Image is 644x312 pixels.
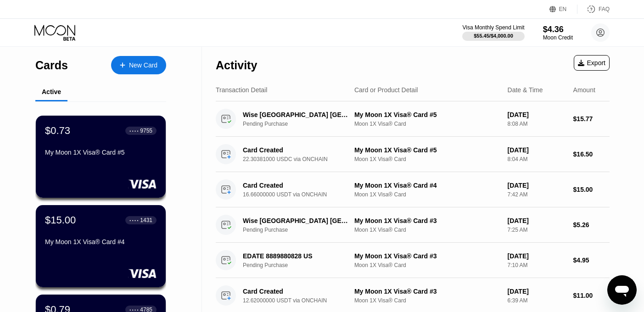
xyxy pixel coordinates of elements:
[573,221,610,228] div: $5.26
[508,146,566,154] div: [DATE]
[573,115,610,123] div: $15.77
[243,146,353,154] div: Card Created
[42,88,61,95] div: Active
[216,59,257,72] div: Activity
[129,308,139,311] div: ● ● ● ●
[45,125,70,137] div: $0.73
[607,275,637,305] iframe: Button to launch messaging window
[243,182,353,189] div: Card Created
[354,182,500,189] div: My Moon 1X Visa® Card #4
[354,262,500,268] div: Moon 1X Visa® Card
[508,111,566,118] div: [DATE]
[243,288,353,295] div: Card Created
[216,137,610,172] div: Card Created22.30381000 USDC via ONCHAINMy Moon 1X Visa® Card #5Moon 1X Visa® Card[DATE]8:04 AM$1...
[354,86,418,94] div: Card or Product Detail
[543,25,573,41] div: $4.36Moon Credit
[508,121,566,127] div: 8:08 AM
[508,191,566,198] div: 7:42 AM
[508,227,566,233] div: 7:25 AM
[508,156,566,162] div: 8:04 AM
[577,5,610,14] div: FAQ
[354,288,500,295] div: My Moon 1X Visa® Card #3
[243,262,361,268] div: Pending Purchase
[129,61,157,69] div: New Card
[543,34,573,41] div: Moon Credit
[578,59,605,67] div: Export
[508,86,543,94] div: Date & Time
[462,24,524,31] div: Visa Monthly Spend Limit
[508,288,566,295] div: [DATE]
[129,219,139,222] div: ● ● ● ●
[354,191,500,198] div: Moon 1X Visa® Card
[599,6,610,12] div: FAQ
[573,292,610,299] div: $11.00
[354,297,500,304] div: Moon 1X Visa® Card
[354,156,500,162] div: Moon 1X Visa® Card
[462,24,524,41] div: Visa Monthly Spend Limit$55.45/$4,000.00
[36,116,166,198] div: $0.73● ● ● ●9755My Moon 1X Visa® Card #5
[543,25,573,34] div: $4.36
[35,59,68,72] div: Cards
[573,86,595,94] div: Amount
[243,156,361,162] div: 22.30381000 USDC via ONCHAIN
[354,121,500,127] div: Moon 1X Visa® Card
[243,191,361,198] div: 16.66000000 USDT via ONCHAIN
[216,86,267,94] div: Transaction Detail
[216,207,610,243] div: Wise [GEOGRAPHIC_DATA] [GEOGRAPHIC_DATA]Pending PurchaseMy Moon 1X Visa® Card #3Moon 1X Visa® Car...
[243,297,361,304] div: 12.62000000 USDT via ONCHAIN
[508,182,566,189] div: [DATE]
[243,121,361,127] div: Pending Purchase
[549,5,577,14] div: EN
[243,111,353,118] div: Wise [GEOGRAPHIC_DATA] [GEOGRAPHIC_DATA]
[354,146,500,154] div: My Moon 1X Visa® Card #5
[573,186,610,193] div: $15.00
[573,256,610,264] div: $4.95
[573,150,610,158] div: $16.50
[243,217,353,224] div: Wise [GEOGRAPHIC_DATA] [GEOGRAPHIC_DATA]
[508,252,566,260] div: [DATE]
[559,6,567,12] div: EN
[36,205,166,287] div: $15.00● ● ● ●1431My Moon 1X Visa® Card #4
[140,217,152,223] div: 1431
[45,238,157,245] div: My Moon 1X Visa® Card #4
[45,149,157,156] div: My Moon 1X Visa® Card #5
[243,252,353,260] div: EDATE 8889880828 US
[111,56,166,74] div: New Card
[129,129,139,132] div: ● ● ● ●
[574,55,610,71] div: Export
[45,214,76,226] div: $15.00
[216,243,610,278] div: EDATE 8889880828 USPending PurchaseMy Moon 1X Visa® Card #3Moon 1X Visa® Card[DATE]7:10 AM$4.95
[508,217,566,224] div: [DATE]
[354,111,500,118] div: My Moon 1X Visa® Card #5
[354,217,500,224] div: My Moon 1X Visa® Card #3
[140,128,152,134] div: 9755
[354,252,500,260] div: My Moon 1X Visa® Card #3
[354,227,500,233] div: Moon 1X Visa® Card
[508,262,566,268] div: 7:10 AM
[216,172,610,207] div: Card Created16.66000000 USDT via ONCHAINMy Moon 1X Visa® Card #4Moon 1X Visa® Card[DATE]7:42 AM$1...
[216,101,610,137] div: Wise [GEOGRAPHIC_DATA] [GEOGRAPHIC_DATA]Pending PurchaseMy Moon 1X Visa® Card #5Moon 1X Visa® Car...
[243,227,361,233] div: Pending Purchase
[508,297,566,304] div: 6:39 AM
[474,33,513,39] div: $55.45 / $4,000.00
